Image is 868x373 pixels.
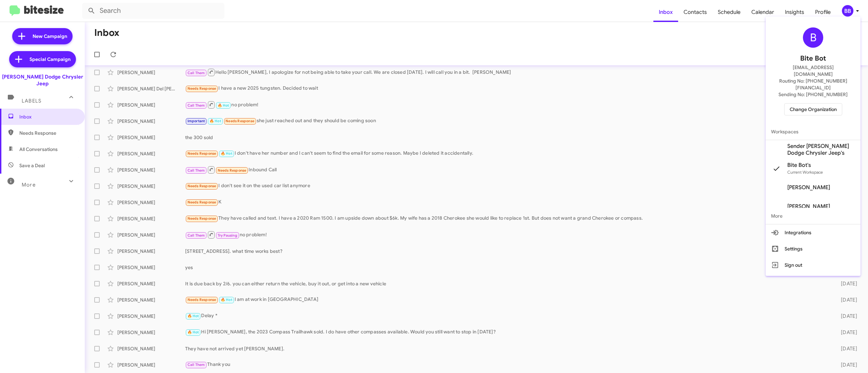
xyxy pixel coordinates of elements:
span: Current Workspace [787,170,823,175]
span: Bite Bot's [787,162,823,169]
button: Settings [766,241,861,257]
span: Sender [PERSON_NAME] Dodge Chrysler Jeep's [787,143,855,156]
span: Workspaces [766,124,861,140]
span: [EMAIL_ADDRESS][DOMAIN_NAME] [774,64,852,78]
button: Integrations [766,224,861,241]
span: Sending No: [PHONE_NUMBER] [778,91,848,98]
button: Change Organization [784,103,842,115]
span: Bite Bot [800,53,826,64]
span: [PERSON_NAME] [787,203,830,210]
span: Change Organization [790,104,837,115]
button: Sign out [766,257,861,273]
span: More [766,208,861,224]
div: B [803,27,823,48]
span: [PERSON_NAME] [787,184,830,191]
span: Routing No: [PHONE_NUMBER][FINANCIAL_ID] [774,78,852,91]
